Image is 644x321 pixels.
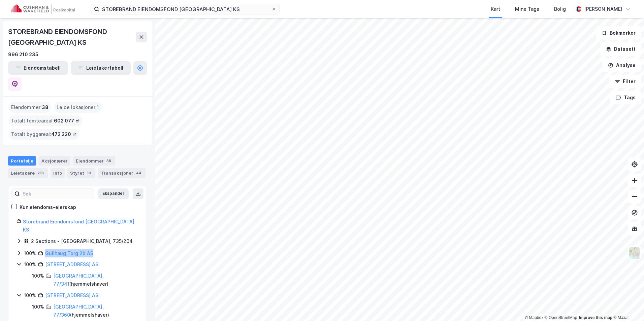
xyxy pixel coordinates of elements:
[20,203,76,211] div: Kun eiendoms-eierskap
[98,188,129,199] button: Ekspander
[545,315,577,320] a: OpenStreetMap
[73,156,115,166] div: Eiendommer
[135,170,143,176] div: 44
[525,315,543,320] a: Mapbox
[11,4,75,14] img: cushman-wakefield-realkapital-logo.202ea83816669bd177139c58696a8fa1.svg
[579,315,612,320] a: Improve this map
[8,26,136,48] div: STOREBRAND EIENDOMSFOND [GEOGRAPHIC_DATA] KS
[51,168,65,178] div: Info
[596,26,641,40] button: Bokmerker
[53,273,104,287] a: [GEOGRAPHIC_DATA], 77/341
[32,303,44,311] div: 100%
[98,168,146,178] div: Transaksjoner
[32,272,44,280] div: 100%
[51,130,77,138] span: 472 220 ㎡
[609,75,641,88] button: Filter
[491,5,500,13] div: Kart
[610,289,644,321] div: Kontrollprogram for chat
[54,102,102,113] div: Leide lokasjoner :
[39,156,70,166] div: Aksjonærer
[45,261,98,267] a: [STREET_ADDRESS] AS
[53,304,104,318] a: [GEOGRAPHIC_DATA], 77/360
[610,91,641,104] button: Tags
[554,5,566,13] div: Bolig
[8,61,68,75] button: Eiendomstabell
[31,237,133,245] div: 2 Sections - [GEOGRAPHIC_DATA], 735/204
[20,189,94,199] input: Søk
[86,170,93,176] div: 10
[8,129,79,140] div: Totalt byggareal :
[8,50,38,59] div: 996 210 235
[45,250,93,256] a: Gullhaug Torg 2b AS
[36,170,45,176] div: 218
[24,260,36,269] div: 100%
[67,168,95,178] div: Styret
[24,249,36,257] div: 100%
[600,42,641,56] button: Datasett
[23,219,134,233] a: Storebrand Eiendomsfond [GEOGRAPHIC_DATA] KS
[515,5,539,13] div: Mine Tags
[8,156,36,166] div: Portefølje
[42,103,49,111] span: 38
[105,157,112,164] div: 38
[71,61,131,75] button: Leietakertabell
[584,5,622,13] div: [PERSON_NAME]
[628,247,641,259] img: Z
[8,115,83,126] div: Totalt tomteareal :
[8,168,48,178] div: Leietakere
[8,102,51,113] div: Eiendommer :
[53,303,138,319] div: ( hjemmelshaver )
[53,272,138,288] div: ( hjemmelshaver )
[602,59,641,72] button: Analyse
[45,292,98,298] a: [STREET_ADDRESS] AS
[54,117,80,125] span: 602 077 ㎡
[24,291,36,299] div: 100%
[99,4,271,14] input: Søk på adresse, matrikkel, gårdeiere, leietakere eller personer
[97,103,99,111] span: 1
[610,289,644,321] iframe: Chat Widget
